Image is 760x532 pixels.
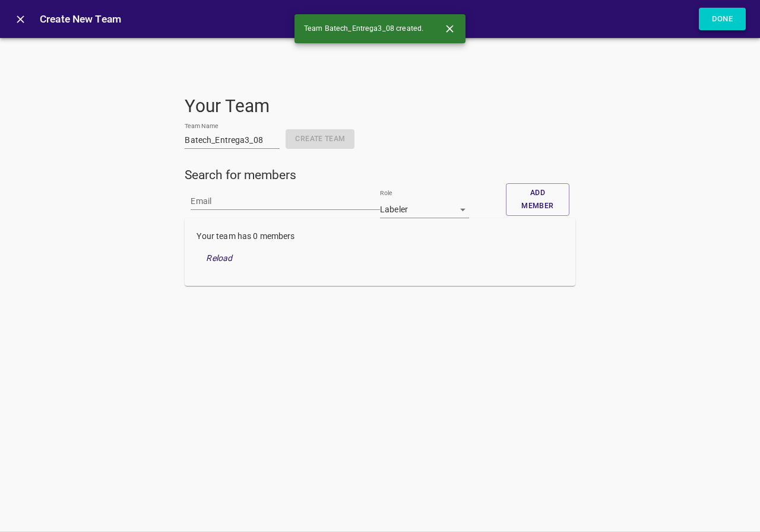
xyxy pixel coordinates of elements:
button: Close [439,18,461,40]
span: Team Batech_Entrega3_08 created. [304,24,423,34]
div: Reload [197,247,563,269]
button: Add member [506,183,569,216]
button: Done [699,8,746,31]
label: Team Name [185,121,218,130]
div: Labeler [380,201,469,218]
h5: Search for members [185,167,575,183]
em: Reload [206,253,232,263]
button: close [7,6,34,33]
label: Role [380,189,392,197]
h6: Create New Team [40,11,699,27]
h4: Your Team [185,95,575,117]
p: Your team has 0 members [197,230,563,243]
